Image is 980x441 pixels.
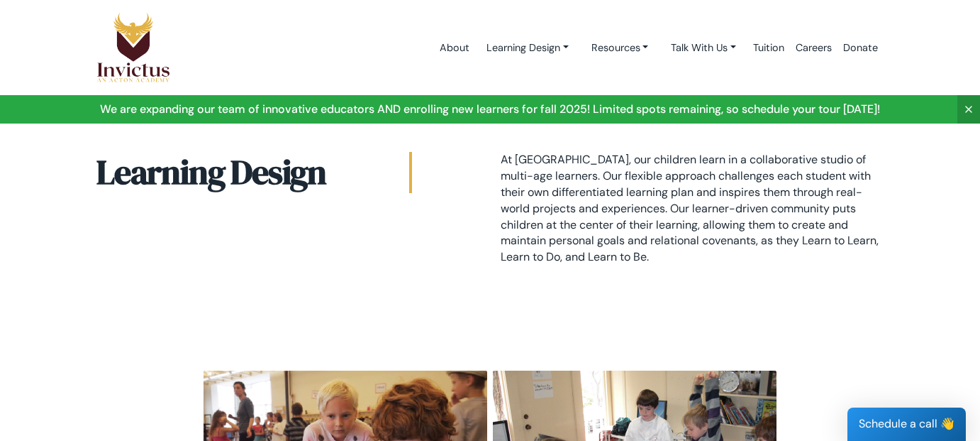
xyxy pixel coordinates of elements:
a: Learning Design [475,35,580,61]
img: Logo [96,12,170,83]
a: About [434,18,475,78]
a: Talk With Us [659,35,747,61]
a: Tuition [747,18,790,78]
p: At [GEOGRAPHIC_DATA], our children learn in a collaborative studio of multi-age learners. Our fle... [501,152,884,266]
a: Donate [837,18,884,78]
div: Schedule a call 👋 [847,408,966,441]
a: Resources [580,35,660,61]
a: Careers [790,18,837,78]
h2: Learning Design [96,152,412,193]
